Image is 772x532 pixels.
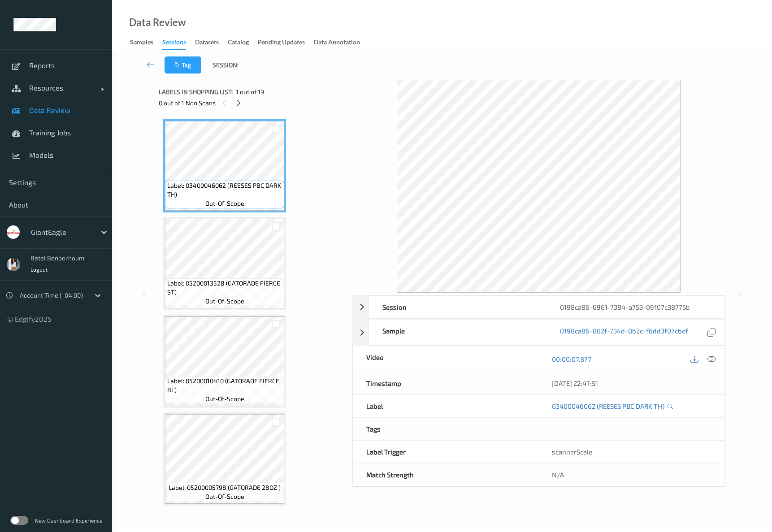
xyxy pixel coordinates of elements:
[353,418,539,440] div: Tags
[162,36,195,50] a: Sessions
[213,61,239,69] span: Session:
[353,395,539,417] div: Label
[159,97,346,108] div: 0 out of 1 Non Scans
[205,297,244,306] span: out-of-scope
[353,441,539,463] div: Label Trigger
[352,319,725,346] div: Sample0198ca86-882f-734d-8b2c-f6dd3f07cbef
[236,87,264,96] span: 1 out of 19
[195,36,228,49] a: Datasets
[353,463,539,486] div: Match Strength
[353,372,539,394] div: Timestamp
[165,56,201,74] button: Tag
[167,376,282,394] span: Label: 05200010410 (GATORADE FIERCE BL)
[314,36,369,49] a: Data Annotation
[228,38,249,49] div: Catalog
[167,279,282,297] span: Label: 05200013528 (GATORADE FIERCE ST)
[538,441,724,463] div: scannerScale
[205,394,244,403] span: out-of-scope
[162,38,186,50] div: Sessions
[353,346,539,372] div: Video
[314,38,360,49] div: Data Annotation
[258,36,314,49] a: Pending Updates
[369,296,547,318] div: Session
[369,320,547,345] div: Sample
[129,18,186,27] div: Data Review
[552,379,711,388] div: [DATE] 22:47:51
[205,199,244,208] span: out-of-scope
[552,402,664,411] a: 03400046062 (REESES PBC DARK TH)
[552,355,591,363] a: 00:00:07.877
[169,483,281,492] span: Label: 05200005798 (GATORADE 28OZ )
[130,36,162,49] a: Samples
[560,326,688,338] a: 0198ca86-882f-734d-8b2c-f6dd3f07cbef
[195,38,219,49] div: Datasets
[546,296,724,318] div: 0198ca86-6961-7384-a753-09f07c38775b
[130,38,153,49] div: Samples
[258,38,305,49] div: Pending Updates
[352,295,725,319] div: Session0198ca86-6961-7384-a753-09f07c38775b
[228,36,258,49] a: Catalog
[538,463,724,486] div: N/A
[167,181,282,199] span: Label: 03400046062 (REESES PBC DARK TH)
[205,492,244,501] span: out-of-scope
[159,87,233,96] span: Labels in shopping list:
